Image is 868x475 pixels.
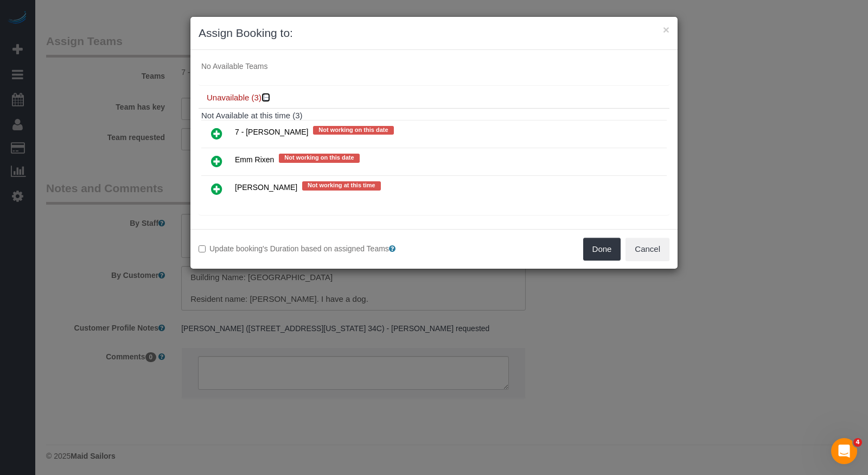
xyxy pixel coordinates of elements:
h4: Not Available at this time (3) [201,111,667,121]
span: No Available Teams [201,62,267,71]
button: Done [583,238,621,261]
span: Not working on this date [279,154,359,162]
label: Update booking's Duration based on assigned Teams [199,243,426,254]
span: [PERSON_NAME] [235,183,297,192]
span: Not working at this time [302,181,381,190]
span: Not working on this date [313,126,393,135]
span: 4 [853,438,862,447]
iframe: Intercom live chat [831,438,857,464]
h3: Assign Booking to: [199,25,669,41]
button: Cancel [626,238,669,261]
input: Update booking's Duration based on assigned Teams [199,245,206,252]
h4: Unavailable (3) [207,93,661,103]
span: 7 - [PERSON_NAME] [235,128,308,136]
span: Emm Rixen [235,156,274,164]
button: × [663,24,669,35]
